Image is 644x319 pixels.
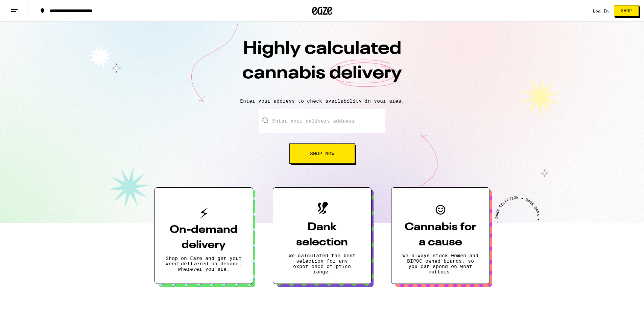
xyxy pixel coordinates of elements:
[154,187,253,284] button: On-demand deliveryShop on Eaze and get your weed delivered on demand, wherever you are.
[273,187,372,284] button: Dank selectionWe calculated the best selection for any experience or price range.
[402,220,479,250] h3: Cannabis for a cause
[593,9,609,13] div: Log In
[310,151,334,156] span: Shop Now
[289,143,355,164] button: Shop Now
[166,222,242,253] h3: On-demand delivery
[284,253,360,274] p: We calculated the best selection for any experience or price range.
[284,220,360,250] h3: Dank selection
[204,37,440,93] h1: Highly calculated cannabis delivery
[621,9,632,13] span: Shop
[7,98,637,104] p: Enter your address to check availability in your area.
[259,109,385,133] input: Enter your delivery address
[166,256,242,272] p: Shop on Eaze and get your weed delivered on demand, wherever you are.
[391,187,490,284] button: Cannabis for a causeWe always stock women and BIPOC owned brands, so you can spend on what matters.
[402,253,479,274] p: We always stock women and BIPOC owned brands, so you can spend on what matters.
[614,5,639,17] button: Shop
